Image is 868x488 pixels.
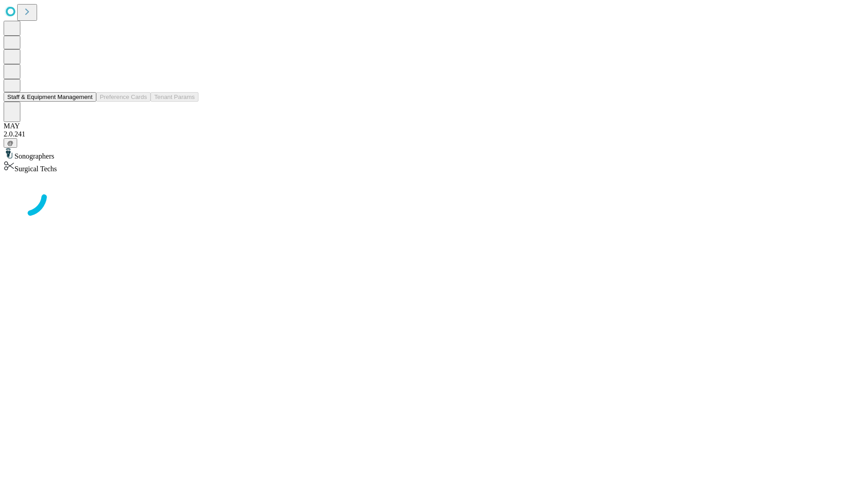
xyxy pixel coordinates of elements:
[4,160,864,173] div: Surgical Techs
[4,148,864,160] div: Sonographers
[4,92,96,102] button: Staff & Equipment Management
[96,92,151,102] button: Preference Cards
[151,92,198,102] button: Tenant Params
[4,130,864,138] div: 2.0.241
[7,140,14,146] span: @
[4,122,864,130] div: MAY
[4,138,17,148] button: @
